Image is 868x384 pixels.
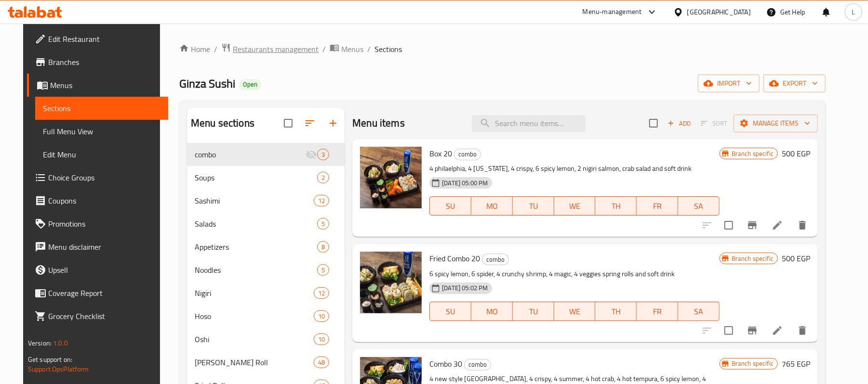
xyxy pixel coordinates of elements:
[694,116,734,131] span: Select section first
[318,266,329,275] span: 5
[195,333,314,345] div: Oshi
[852,7,855,17] span: L
[728,254,777,263] span: Branch specific
[664,116,694,131] span: Add item
[482,254,508,265] span: combo
[429,268,720,280] p: 6 spicy lemon, 6 spider, 4 crunchy shrimp, 4 magic, 4 veggies spring rolls and soft drink
[314,196,329,205] span: 12
[48,56,160,68] span: Branches
[595,196,637,216] button: TH
[27,166,168,189] a: Choice Groups
[664,116,694,131] button: Add
[27,258,168,282] a: Upsell
[187,235,345,258] div: Appetizers8
[637,302,678,321] button: FR
[698,75,760,92] button: import
[195,357,314,368] span: [PERSON_NAME] Roll
[360,147,422,208] img: Box 20
[429,357,462,371] span: Combo 30
[360,252,422,313] img: Fried Combo 20
[239,80,261,89] span: Open
[314,289,329,298] span: 12
[772,219,783,231] a: Edit menu item
[179,73,235,94] span: Ginza Sushi
[27,212,168,235] a: Promotions
[195,357,314,368] div: Maki Roll
[763,75,826,92] button: export
[317,172,329,183] div: items
[318,173,329,182] span: 2
[314,333,329,345] div: items
[429,163,720,175] p: 4 philaelphia, 4 [US_STATE], 4 crispy, 6 spicy lemon, 2 nigiri salmon, crab salad and soft drink
[678,302,720,321] button: SA
[28,353,72,366] span: Get support on:
[728,149,777,158] span: Branch specific
[28,337,52,349] span: Version:
[314,287,329,299] div: items
[678,196,720,216] button: SA
[318,243,329,252] span: 8
[599,305,633,319] span: TH
[475,305,509,319] span: MO
[48,33,160,45] span: Edit Restaurant
[741,319,764,342] button: Branch-specific-item
[554,302,596,321] button: WE
[35,97,168,120] a: Sections
[314,312,329,321] span: 10
[429,196,471,216] button: SU
[195,172,317,183] div: Soups
[214,43,217,55] li: /
[48,287,160,299] span: Coverage Report
[53,337,68,349] span: 1.0.0
[454,149,481,160] div: combo
[195,287,314,299] span: Nigiri
[195,149,306,160] div: combo
[782,252,810,265] h6: 500 EGP
[682,199,716,213] span: SA
[429,302,471,321] button: SU
[641,199,674,213] span: FR
[318,150,329,159] span: 3
[314,195,329,206] div: items
[278,113,298,133] span: Select all sections
[595,302,637,321] button: TH
[27,51,168,74] a: Branches
[187,143,345,166] div: combo3
[772,325,783,336] a: Edit menu item
[239,79,261,90] div: Open
[374,43,402,55] span: Sections
[187,189,345,212] div: Sashimi12
[471,196,513,216] button: MO
[48,264,160,276] span: Upsell
[28,363,89,375] a: Support.OpsPlatform
[306,149,317,160] svg: Inactive section
[314,357,329,368] div: items
[472,115,586,132] input: search
[314,358,329,367] span: 48
[454,149,481,160] span: combo
[27,74,168,97] a: Menus
[429,146,452,161] span: Box 20
[367,43,371,55] li: /
[187,166,345,189] div: Soups2
[791,319,814,342] button: delete
[438,283,492,293] span: [DATE] 05:02 PM
[187,351,345,374] div: [PERSON_NAME] Roll48
[195,218,317,230] span: Salads
[187,258,345,282] div: Noodles5
[43,102,160,114] span: Sections
[641,305,674,319] span: FR
[317,241,329,253] div: items
[50,79,160,91] span: Menus
[321,112,345,135] button: Add section
[643,113,664,133] span: Select section
[314,310,329,322] div: items
[438,179,492,188] span: [DATE] 05:00 PM
[48,310,160,322] span: Grocery Checklist
[48,195,160,206] span: Coupons
[322,43,326,55] li: /
[195,195,314,206] span: Sashimi
[482,254,509,265] div: combo
[471,302,513,321] button: MO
